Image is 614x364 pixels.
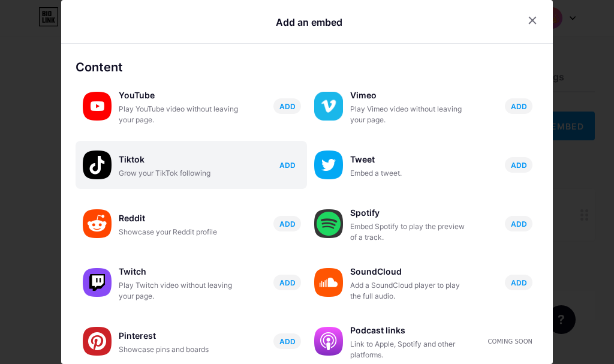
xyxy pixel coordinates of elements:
[273,157,301,173] button: ADD
[273,98,301,114] button: ADD
[119,168,239,179] div: Grow your TikTok following
[119,210,239,227] div: Reddit
[505,157,532,173] button: ADD
[350,263,470,280] div: SoundCloud
[488,337,532,346] div: Coming soon
[505,275,532,290] button: ADD
[119,280,239,302] div: Play Twitch video without leaving your page.
[119,327,239,344] div: Pinterest
[279,336,296,347] span: ADD
[511,219,527,229] span: ADD
[273,333,301,349] button: ADD
[119,87,239,104] div: YouTube
[119,227,239,237] div: Showcase your Reddit profile
[276,15,342,29] div: Add an embed
[505,216,532,231] button: ADD
[119,151,239,168] div: Tiktok
[279,278,296,288] span: ADD
[279,219,296,229] span: ADD
[350,221,470,243] div: Embed Spotify to play the preview of a track.
[350,87,470,104] div: Vimeo
[350,104,470,125] div: Play Vimeo video without leaving your page.
[119,104,239,125] div: Play YouTube video without leaving your page.
[314,151,343,179] img: twitter
[314,327,343,356] img: podcastlinks
[76,58,538,76] div: Content
[83,151,112,179] img: tiktok
[505,98,532,114] button: ADD
[314,209,343,238] img: spotify
[83,209,112,238] img: reddit
[273,275,301,290] button: ADD
[279,160,296,170] span: ADD
[83,327,112,356] img: pinterest
[314,92,343,121] img: vimeo
[119,344,239,355] div: Showcase pins and boards
[314,268,343,297] img: soundcloud
[83,268,112,297] img: twitch
[350,280,470,302] div: Add a SoundCloud player to play the full audio.
[279,101,296,112] span: ADD
[350,168,470,179] div: Embed a tweet.
[350,339,470,360] div: Link to Apple, Spotify and other platforms.
[511,278,527,288] span: ADD
[350,151,470,168] div: Tweet
[511,160,527,170] span: ADD
[83,92,112,121] img: youtube
[350,204,470,221] div: Spotify
[350,322,470,339] div: Podcast links
[511,101,527,112] span: ADD
[273,216,301,231] button: ADD
[119,263,239,280] div: Twitch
